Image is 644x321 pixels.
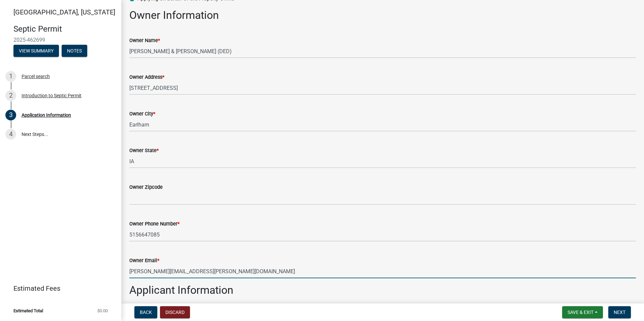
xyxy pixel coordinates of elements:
span: Back [140,310,152,315]
label: Owner Email [129,258,159,263]
button: Next [608,306,631,318]
h4: Septic Permit [13,24,116,34]
span: [GEOGRAPHIC_DATA], [US_STATE] [13,8,115,16]
button: Notes [62,45,87,57]
span: Save & Exit [568,310,593,315]
button: Discard [160,306,190,318]
button: View Summary [13,45,59,57]
label: Owner Address [129,75,164,80]
label: Owner City [129,112,155,116]
label: Owner Zipcode [129,185,163,190]
wm-modal-confirm: Notes [62,48,87,54]
wm-modal-confirm: Summary [13,48,59,54]
h2: Applicant Information [129,284,636,296]
span: Estimated Total [13,309,43,313]
div: Introduction to Septic Permit [22,93,82,98]
div: Parcel search [22,74,50,79]
span: $0.00 [97,309,108,313]
span: 2025-462699 [13,37,108,43]
div: 1 [5,71,16,82]
h2: Owner Information [129,9,636,22]
div: 3 [5,110,16,120]
button: Back [134,306,157,318]
a: Estimated Fees [5,282,110,295]
label: Owner State [129,148,159,153]
div: 4 [5,129,16,140]
div: 2 [5,90,16,101]
span: Next [614,310,625,315]
label: Owner Phone Number [129,222,180,226]
button: Save & Exit [562,306,603,318]
label: Owner Name [129,38,160,43]
div: Application Information [22,113,71,117]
